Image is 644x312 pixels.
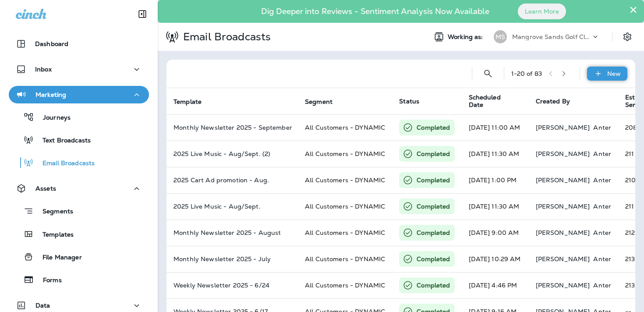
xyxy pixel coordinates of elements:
[9,35,149,53] button: Dashboard
[305,255,385,263] span: All Customers - DYNAMIC
[9,153,149,172] button: Email Broadcasts
[305,229,385,237] span: All Customers - DYNAMIC
[173,124,291,131] p: Monthly Newsletter 2025 - September
[305,98,333,106] span: Segment
[305,281,385,289] span: All Customers - DYNAMIC
[35,91,66,98] p: Marketing
[593,203,611,210] p: Anter
[417,281,450,290] p: Completed
[130,5,155,23] button: Collapse Sidebar
[9,131,149,149] button: Text Broadcasts
[305,202,385,210] span: All Customers - DYNAMIC
[462,167,529,193] td: [DATE] 1:00 PM
[536,229,590,236] p: [PERSON_NAME]
[173,177,291,184] p: 2025 Cart Ad promotion - Aug.
[448,33,485,41] span: Working as:
[34,231,74,239] p: Templates
[518,4,566,19] button: Learn More
[607,70,621,77] p: New
[173,98,202,106] span: Template
[305,124,385,131] span: All Customers - DYNAMIC
[34,254,82,262] p: File Manager
[305,150,385,158] span: All Customers - DYNAMIC
[479,65,497,82] button: Search Email Broadcasts
[9,180,149,197] button: Assets
[629,3,637,17] button: Close
[35,40,68,47] p: Dashboard
[399,97,419,105] span: Status
[35,185,56,192] p: Assets
[619,29,635,45] button: Settings
[173,203,291,210] p: 2025 Live Music - Aug/Sept.
[494,30,507,43] div: MS
[462,114,529,141] td: [DATE] 11:00 AM
[593,124,611,131] p: Anter
[417,255,450,263] p: Completed
[173,229,291,236] p: Monthly Newsletter 2025 - August
[536,255,590,262] p: [PERSON_NAME]
[9,225,149,243] button: Templates
[462,141,529,167] td: [DATE] 11:30 AM
[9,86,149,103] button: Marketing
[9,202,149,220] button: Segments
[180,30,271,43] p: Email Broadcasts
[536,177,590,184] p: [PERSON_NAME]
[35,302,50,309] p: Data
[173,150,291,157] p: 2025 Live Music - Aug/Sept. (2)
[417,123,450,132] p: Completed
[9,108,149,126] button: Journeys
[173,255,291,262] p: Monthly Newsletter 2025 - July
[34,114,71,122] p: Journeys
[462,272,529,298] td: [DATE] 4:46 PM
[34,277,62,285] p: Forms
[512,33,591,40] p: Mangrove Sands Golf Club
[536,282,590,289] p: [PERSON_NAME]
[593,282,611,289] p: Anter
[462,193,529,220] td: [DATE] 11:30 AM
[536,97,570,105] span: Created By
[593,255,611,262] p: Anter
[536,203,590,210] p: [PERSON_NAME]
[34,137,91,145] p: Text Broadcasts
[173,98,213,106] span: Template
[417,202,450,211] p: Completed
[9,60,149,78] button: Inbox
[511,70,542,77] div: 1 - 20 of 83
[417,228,450,237] p: Completed
[9,248,149,266] button: File Manager
[236,10,515,13] p: Dig Deeper into Reviews - Sentiment Analysis Now Available
[593,229,611,236] p: Anter
[536,150,590,157] p: [PERSON_NAME]
[34,208,73,216] p: Segments
[593,177,611,184] p: Anter
[35,66,52,73] p: Inbox
[536,124,590,131] p: [PERSON_NAME]
[462,220,529,246] td: [DATE] 9:00 AM
[305,176,385,184] span: All Customers - DYNAMIC
[469,94,514,109] span: Scheduled Date
[9,270,149,289] button: Forms
[469,94,525,109] span: Scheduled Date
[417,176,450,184] p: Completed
[417,149,450,158] p: Completed
[34,160,95,168] p: Email Broadcasts
[173,282,291,289] p: Weekly Newsletter 2025 - 6/24
[625,94,644,109] span: Est. Sends
[593,150,611,157] p: Anter
[305,98,344,106] span: Segment
[462,246,529,272] td: [DATE] 10:29 AM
